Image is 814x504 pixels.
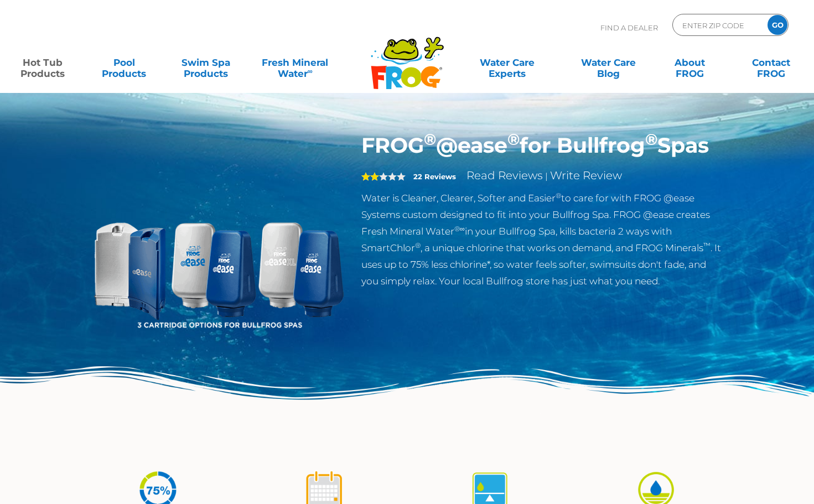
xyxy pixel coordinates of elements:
[174,51,237,74] a: Swim SpaProducts
[361,133,723,158] h1: FROG @ease for Bullfrog Spas
[11,51,74,74] a: Hot TubProducts
[455,51,558,74] a: Water CareExperts
[600,14,658,41] p: Find A Dealer
[361,190,723,289] p: Water is Cleaner, Clearer, Softer and Easier to care for with FROG @ease Systems custom designed ...
[424,129,436,149] sup: ®
[466,169,543,182] a: Read Reviews
[545,171,548,181] span: |
[365,22,450,90] img: Frog Products Logo
[92,133,345,386] img: bullfrog-product-hero.png
[740,51,803,74] a: ContactFROG
[768,15,787,35] input: GO
[550,169,622,182] a: Write Review
[645,129,657,149] sup: ®
[454,225,465,233] sup: ®∞
[577,51,640,74] a: Water CareBlog
[256,51,335,74] a: Fresh MineralWater∞
[308,67,313,75] sup: ∞
[703,241,711,250] sup: ™
[658,51,721,74] a: AboutFROG
[361,172,379,181] span: 2
[415,241,421,250] sup: ®
[556,191,561,200] sup: ®
[413,172,456,181] strong: 22 Reviews
[507,129,520,149] sup: ®
[92,51,155,74] a: PoolProducts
